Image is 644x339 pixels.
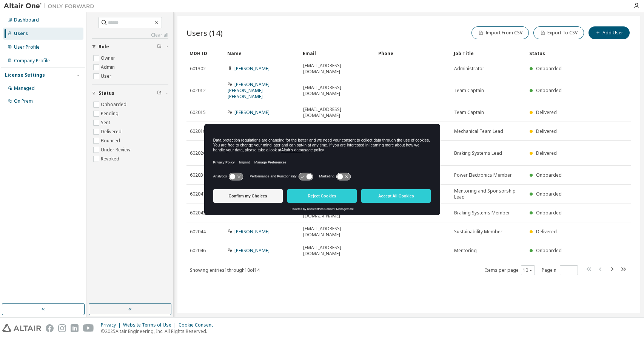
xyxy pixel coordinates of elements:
div: Name [227,47,297,59]
div: Managed [14,85,35,91]
span: [EMAIL_ADDRESS][DOMAIN_NAME] [303,85,372,97]
div: Cookie Consent [179,322,217,328]
div: MDH ID [190,47,221,59]
img: facebook.svg [46,324,54,332]
span: Page n. [542,265,578,275]
span: Items per page [485,265,535,275]
span: 602043 [190,210,206,216]
span: Administrator [454,66,484,72]
div: Company Profile [14,58,50,64]
span: [EMAIL_ADDRESS][DOMAIN_NAME] [303,106,372,119]
label: Revoked [101,154,121,163]
span: Onboarded [536,87,562,94]
span: 602031 [190,172,206,178]
span: Delivered [536,228,557,235]
span: Onboarded [536,172,562,178]
button: Export To CSV [533,26,584,39]
img: instagram.svg [58,324,66,332]
button: Import From CSV [471,26,529,39]
a: [PERSON_NAME] [234,65,270,72]
span: 602012 [190,88,206,94]
span: 601302 [190,66,206,72]
span: Team Captain [454,88,484,94]
span: 602044 [190,229,206,235]
span: Sustainability Member [454,229,502,235]
img: Altair One [4,2,98,10]
a: [PERSON_NAME] [PERSON_NAME] [PERSON_NAME] [228,81,270,100]
div: User Profile [14,44,40,50]
span: Clear filter [157,90,162,96]
span: 602046 [190,248,206,254]
span: Mentoring [454,248,477,254]
span: Mechanical Team Lead [454,128,503,134]
span: 602018 [190,128,206,134]
label: Delivered [101,127,123,136]
div: Privacy [101,322,123,328]
span: Braking Systems Member [454,210,510,216]
button: Add User [589,26,630,39]
div: License Settings [5,72,45,78]
span: [EMAIL_ADDRESS][DOMAIN_NAME] [303,245,372,257]
span: Role [99,44,109,50]
div: On Prem [14,98,33,104]
button: 10 [523,267,533,273]
a: [PERSON_NAME] [234,247,270,254]
span: Status [99,90,114,96]
img: youtube.svg [83,324,94,332]
span: Delivered [536,128,557,134]
span: Mentoring and Sponsorship Lead [454,188,523,200]
a: Clear all [92,32,168,38]
span: Team Captain [454,109,484,116]
span: Onboarded [536,65,562,72]
button: Status [92,85,168,102]
span: Users (14) [186,28,223,38]
span: Braking Systems Lead [454,150,502,156]
div: Users [14,31,28,37]
span: Showing entries 1 through 10 of 14 [190,267,260,273]
a: [PERSON_NAME] [234,228,270,235]
p: © 2025 Altair Engineering, Inc. All Rights Reserved. [101,328,217,334]
label: Onboarded [101,100,128,109]
a: [PERSON_NAME] [234,109,270,116]
span: [EMAIL_ADDRESS][DOMAIN_NAME] [303,226,372,238]
div: Dashboard [14,17,39,23]
span: Delivered [536,150,557,156]
label: Pending [101,109,120,118]
label: Admin [101,63,116,72]
button: Role [92,39,168,55]
span: [EMAIL_ADDRESS][DOMAIN_NAME] [303,63,372,75]
div: Job Title [454,47,523,59]
label: Sent [101,118,112,127]
div: Status [529,47,592,59]
div: Website Terms of Use [123,322,179,328]
div: Email [303,47,372,59]
label: Bounced [101,136,122,145]
div: Phone [378,47,448,59]
img: altair_logo.svg [2,324,41,332]
img: linkedin.svg [71,324,79,332]
span: Onboarded [536,247,562,254]
span: 602015 [190,109,206,116]
label: Owner [101,54,117,63]
span: Delivered [536,109,557,116]
span: 602026 [190,150,206,156]
span: Onboarded [536,191,562,197]
label: User [101,72,113,81]
span: Power Electronics Member [454,172,512,178]
span: Clear filter [157,44,162,50]
span: 602041 [190,191,206,197]
label: Under Review [101,145,132,154]
span: Onboarded [536,210,562,216]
